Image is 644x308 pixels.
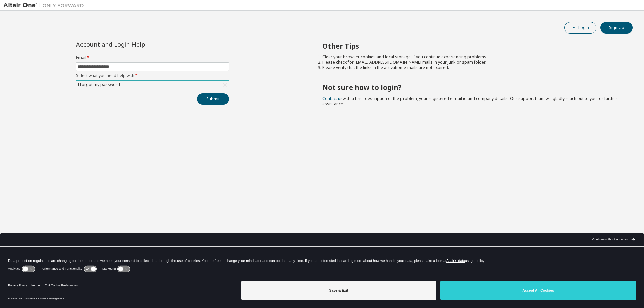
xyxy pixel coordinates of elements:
a: Contact us [322,96,343,101]
img: Altair One [3,2,87,9]
div: I forgot my password [76,81,229,89]
button: Submit [197,93,229,105]
button: Login [564,22,596,34]
li: Please check for [EMAIL_ADDRESS][DOMAIN_NAME] mails in your junk or spam folder. [322,60,621,65]
div: Account and Login Help [76,42,199,47]
button: Sign Up [600,22,633,34]
label: Email [76,55,229,60]
h2: Other Tips [322,42,621,50]
span: with a brief description of the problem, your registered e-mail id and company details. Our suppo... [322,96,618,107]
li: Please verify that the links in the activation e-mails are not expired. [322,65,621,70]
li: Clear your browser cookies and local storage, if you continue experiencing problems. [322,54,621,60]
label: Select what you need help with [76,73,229,78]
div: I forgot my password [77,81,121,88]
h2: Not sure how to login? [322,83,621,92]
